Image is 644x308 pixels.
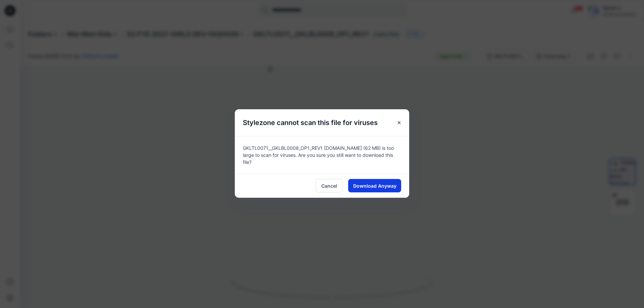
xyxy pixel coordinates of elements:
span: Download Anyway [353,182,396,189]
button: Download Anyway [348,179,401,192]
button: Cancel [316,179,343,192]
button: Close [393,117,405,129]
div: GKLTL0071__GKLBL0008_OP1_REV1 [DOMAIN_NAME] (62 MB) is too large to scan for viruses. Are you sur... [235,136,409,174]
span: Cancel [321,182,337,189]
h5: Stylezone cannot scan this file for viruses [235,109,386,136]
